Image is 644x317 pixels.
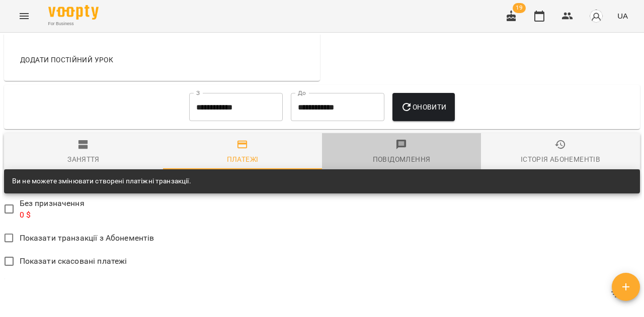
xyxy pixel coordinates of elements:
button: Оновити [392,93,454,121]
span: For Business [48,21,99,27]
span: Показати скасовані платежі [20,255,127,267]
div: Платежі [227,153,259,165]
div: Історія абонементів [521,153,600,165]
span: UA [617,11,628,21]
div: Ви не можете змінювати створені платіжні транзакції. [12,172,191,190]
img: avatar_s.png [589,9,603,23]
img: Voopty Logo [48,5,99,20]
span: Оновити [400,101,446,113]
button: UA [613,7,632,25]
button: Додати постійний урок [16,51,117,69]
button: Menu [12,4,36,28]
div: Повідомлення [373,153,431,165]
p: 0 $ [20,209,85,221]
div: Table Toolbar [4,278,640,310]
div: Заняття [67,153,100,165]
span: 19 [513,3,526,13]
button: Фільтр [604,282,628,306]
span: Показати транзакції з Абонементів [20,232,154,244]
span: Без призначення [20,197,85,221]
span: Додати постійний урок [20,54,113,66]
